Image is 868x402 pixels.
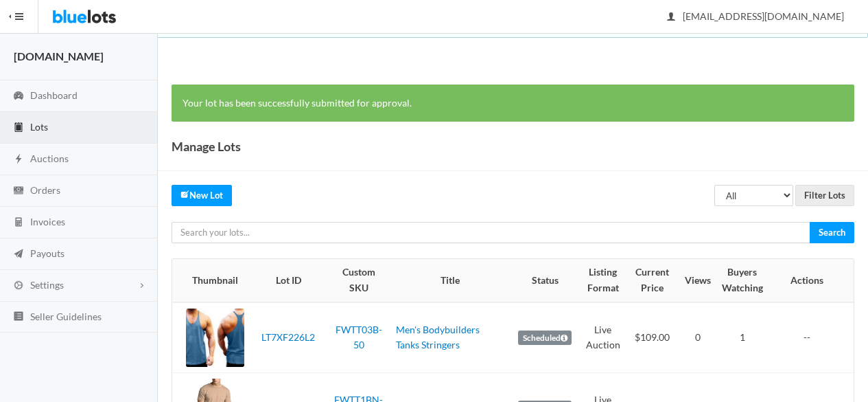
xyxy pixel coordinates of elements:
[668,10,844,22] span: [EMAIL_ADDRESS][DOMAIN_NAME]
[716,259,769,302] th: Buyers Watching
[30,279,64,291] span: Settings
[716,302,769,373] td: 1
[172,259,250,302] th: Thumbnail
[580,302,626,373] td: Live Auction
[12,153,25,166] ion-icon: flash
[12,280,25,293] ion-icon: cog
[12,122,25,135] ion-icon: clipboard
[12,311,25,324] ion-icon: list box
[172,185,232,206] a: createNew Lot
[626,302,679,373] td: $109.00
[30,89,78,101] span: Dashboard
[664,11,678,24] ion-icon: person
[336,324,382,351] a: FWTT03B-50
[172,222,810,243] input: Search your lots...
[510,259,580,302] th: Status
[180,190,189,199] ion-icon: create
[580,259,626,302] th: Listing Format
[30,121,48,133] span: Lots
[679,259,716,302] th: Views
[679,302,716,373] td: 0
[396,324,480,351] a: Men's Bodybuilders Tanks Stringers
[30,153,69,164] span: Auctions
[626,259,679,302] th: Current Price
[14,49,104,63] strong: [DOMAIN_NAME]
[12,216,25,230] ion-icon: calculator
[30,184,60,196] span: Orders
[769,259,854,302] th: Actions
[30,216,65,227] span: Invoices
[810,222,854,243] input: Search
[795,185,854,206] input: Filter Lots
[12,248,25,261] ion-icon: paper plane
[12,185,25,198] ion-icon: cash
[518,331,572,346] label: Scheduled
[12,90,25,103] ion-icon: speedometer
[183,96,843,111] p: Your lot has been successfully submitted for approval.
[769,302,854,373] td: --
[250,259,327,302] th: Lot ID
[327,259,390,302] th: Custom SKU
[172,136,241,157] h1: Manage Lots
[30,247,64,259] span: Payouts
[390,259,510,302] th: Title
[30,311,102,322] span: Seller Guidelines
[261,331,315,343] a: LT7XF226L2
